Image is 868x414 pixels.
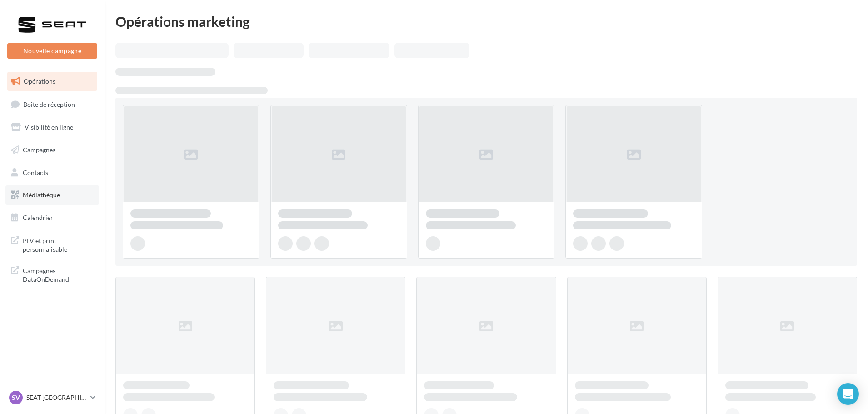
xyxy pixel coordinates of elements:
a: Boîte de réception [5,95,99,114]
span: SV [12,393,20,402]
span: Calendrier [23,214,53,221]
a: Campagnes [5,140,99,160]
button: Nouvelle campagne [7,43,97,59]
a: Médiathèque [5,185,99,205]
a: Calendrier [5,208,99,227]
span: Visibilité en ligne [25,123,73,131]
span: Opérations [24,77,55,85]
div: Opérations marketing [115,15,857,28]
span: Médiathèque [23,191,60,199]
span: PLV et print personnalisable [23,234,94,254]
span: Campagnes [23,146,55,154]
a: SV SEAT [GEOGRAPHIC_DATA] [7,389,97,406]
p: SEAT [GEOGRAPHIC_DATA] [26,393,87,402]
span: Campagnes DataOnDemand [23,264,94,284]
a: Campagnes DataOnDemand [5,261,99,288]
a: Contacts [5,163,99,182]
span: Contacts [23,168,48,176]
a: Visibilité en ligne [5,118,99,137]
span: Boîte de réception [23,100,75,108]
a: Opérations [5,72,99,91]
a: PLV et print personnalisable [5,231,99,258]
div: Open Intercom Messenger [837,383,859,405]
